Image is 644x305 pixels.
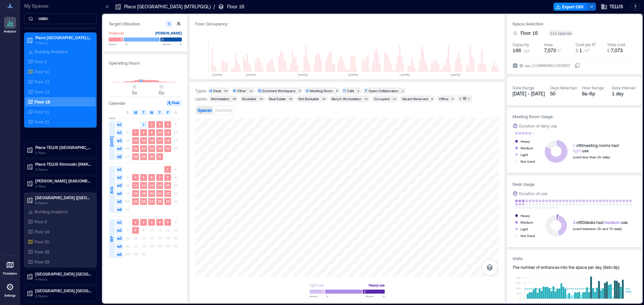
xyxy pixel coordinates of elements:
span: 7,073 [611,48,623,53]
text: 11 [133,183,138,187]
text: 7 [159,175,161,179]
p: Building Analytics [35,209,68,214]
div: Heavy [521,138,530,145]
span: w2 [116,174,123,181]
div: Capacity [513,42,529,47]
div: Light [521,226,528,232]
span: ID [520,62,523,69]
span: w4 [116,145,123,152]
div: 1 [400,89,405,93]
text: [DATE] [213,73,222,76]
p: 2 Floors [35,293,92,299]
span: ft² [557,48,561,53]
p: 7 Floors [35,40,92,46]
div: Hour Range [582,85,604,90]
text: 15 [142,138,146,142]
text: 3 [151,220,153,224]
text: 24 [158,146,162,150]
span: w3 [116,235,123,242]
text: 29 [166,199,170,203]
span: w5 [116,198,123,205]
span: 1 [579,48,582,53]
text: 13 [150,183,154,187]
p: [GEOGRAPHIC_DATA] [GEOGRAPHIC_DATA]-4519 (BNBYBCDW) [35,271,92,277]
text: 8 [135,228,137,232]
button: Heatmap [214,106,233,114]
p: Floorplans [3,272,17,276]
div: Area [544,42,553,47]
span: 8a [132,90,137,95]
p: Place TELUS Rimouski (RMKIPQQT) [35,161,92,167]
span: 3 [573,220,575,225]
div: 50 [550,90,577,97]
div: Enclosed Workspace [262,88,296,93]
span: $ [576,48,578,53]
p: Floor 29 [35,259,49,264]
span: (used between 2h and 7h daily) [573,227,622,231]
p: [PERSON_NAME] (BARJONRN) - CLOSED [35,178,92,183]
text: 8 [167,175,169,179]
div: Not Used [521,232,535,239]
p: My Spaces [24,3,97,9]
div: Other [237,88,246,93]
button: Floor 16 [521,30,546,36]
text: 14 [158,183,162,187]
text: 18 [133,191,138,195]
div: 13 [391,97,397,101]
div: Types [195,88,206,93]
p: Analytics [4,29,16,33]
div: Real Estate [269,96,286,101]
h3: Calendar [109,100,126,106]
div: Office [439,96,448,101]
text: 31 [158,154,162,158]
p: 5 Floors [35,200,92,206]
p: [GEOGRAPHIC_DATA] [GEOGRAPHIC_DATA] [35,288,92,293]
text: 27 [150,199,154,203]
div: 21 [363,97,369,101]
text: 5 [143,175,145,179]
text: 22 [142,146,146,150]
button: Export CSV [553,3,588,11]
text: 6 [151,175,153,179]
text: 25 [133,199,138,203]
div: Duration of daily use [519,123,557,129]
span: ppl [524,48,530,53]
div: Desk [213,88,221,93]
div: 8a - 6p [582,90,606,97]
span: Below % [109,42,127,46]
text: 10 [158,130,162,134]
span: T [159,110,161,115]
div: Cost per ft² [576,42,596,47]
div: 2 [356,89,360,93]
span: w3 [116,182,123,189]
p: Floor 20 [35,239,49,244]
span: Above % [163,42,182,46]
span: S [126,110,128,115]
span: w5 [116,251,123,258]
h3: Meeting Room Usage [513,113,636,120]
span: SEP [109,236,114,242]
span: light [573,148,581,153]
span: (used less than 2h daily) [573,155,610,159]
div: 6 [430,97,434,101]
text: 23 [150,146,154,150]
p: 1 Floor [35,150,92,155]
div: Medium [521,145,533,151]
text: 30 [150,154,154,158]
div: 8 [298,89,302,93]
div: Occupied [374,96,389,101]
div: of 6 meeting rooms had use. [573,143,619,153]
div: Bookable [242,96,256,101]
button: Spaces [196,106,213,114]
div: Bench Workstation [332,96,361,101]
span: w1 [116,121,123,128]
span: 146 [513,47,521,54]
p: Floor 13 [35,89,49,94]
text: [DATE] [349,73,358,76]
text: 19 [142,191,146,195]
div: Not Used [521,158,535,165]
text: 8 [143,130,145,134]
text: [DATE] [451,73,460,76]
div: Heavy use [369,282,385,289]
div: Cafe [347,88,354,93]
